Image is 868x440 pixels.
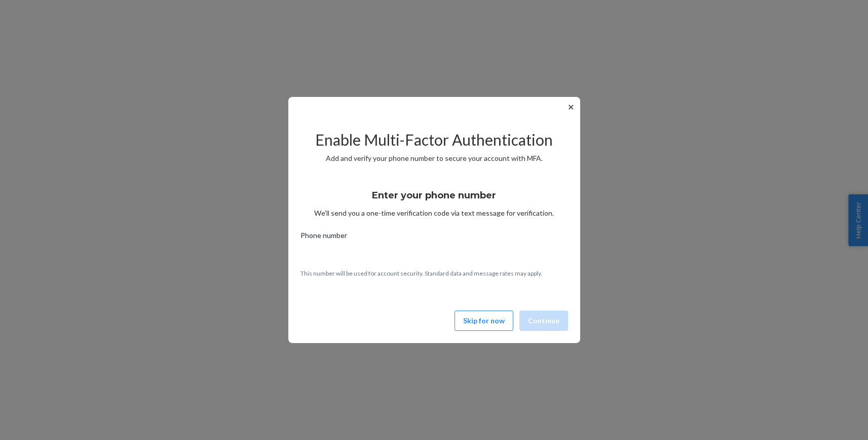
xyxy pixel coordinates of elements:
[372,189,496,202] h3: Enter your phone number
[300,153,568,163] p: Add and verify your phone number to secure your account with MFA.
[519,311,568,331] button: Continue
[300,230,347,245] span: Phone number
[565,101,576,113] button: ✕
[300,269,568,278] p: This number will be used for account security. Standard data and message rates may apply.
[300,181,568,218] div: We’ll send you a one-time verification code via text message for verification.
[300,131,568,148] h2: Enable Multi-Factor Authentication
[455,311,513,331] button: Skip for now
